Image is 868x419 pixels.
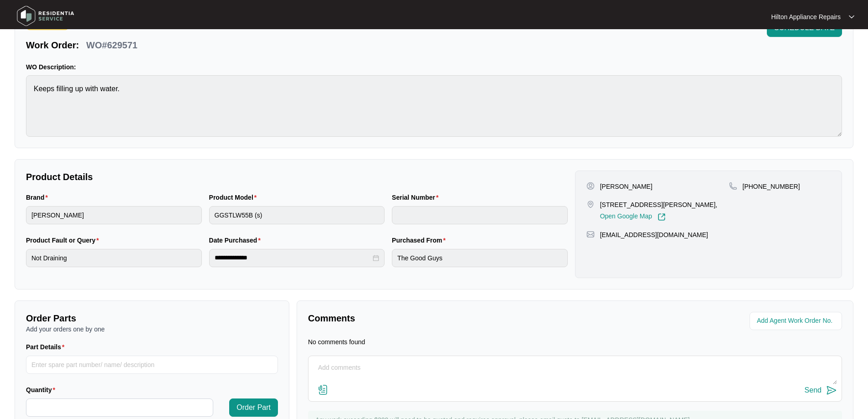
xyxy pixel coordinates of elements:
[26,193,51,202] label: Brand
[209,236,264,245] label: Date Purchased
[849,15,854,19] img: dropdown arrow
[392,193,442,202] label: Serial Number
[805,384,837,397] button: Send
[229,398,278,417] button: Order Part
[600,213,666,221] a: Open Google Map
[26,399,213,416] input: Quantity
[586,182,595,190] img: user-pin
[26,39,79,52] p: Work Order:
[86,39,137,52] p: WO#629571
[826,385,837,396] img: send-icon.svg
[392,249,568,267] input: Purchased From
[729,182,737,190] img: map-pin
[26,171,568,183] p: Product Details
[308,337,365,347] p: No comments found
[26,312,278,325] p: Order Parts
[600,200,718,209] p: [STREET_ADDRESS][PERSON_NAME],
[209,193,261,202] label: Product Model
[26,385,59,394] label: Quantity
[26,236,103,245] label: Product Fault or Query
[236,402,271,413] span: Order Part
[209,206,385,224] input: Product Model
[586,230,595,238] img: map-pin
[600,182,652,191] p: [PERSON_NAME]
[215,253,371,263] input: Date Purchased
[308,312,569,325] p: Comments
[392,206,568,224] input: Serial Number
[805,386,822,394] div: Send
[26,325,278,334] p: Add your orders one by one
[14,2,77,30] img: residentia service logo
[586,200,595,208] img: map-pin
[757,316,837,326] input: Add Agent Work Order No.
[657,213,666,221] img: Link-External
[26,206,202,224] input: Brand
[600,230,708,239] p: [EMAIL_ADDRESS][DOMAIN_NAME]
[26,342,68,352] label: Part Details
[26,62,842,72] p: WO Description:
[771,12,841,21] p: Hilton Appliance Repairs
[26,75,842,137] textarea: Keeps filling up with water.
[392,236,449,245] label: Purchased From
[26,249,202,267] input: Product Fault or Query
[318,384,329,395] img: file-attachment-doc.svg
[26,356,278,374] input: Part Details
[743,182,800,191] p: [PHONE_NUMBER]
